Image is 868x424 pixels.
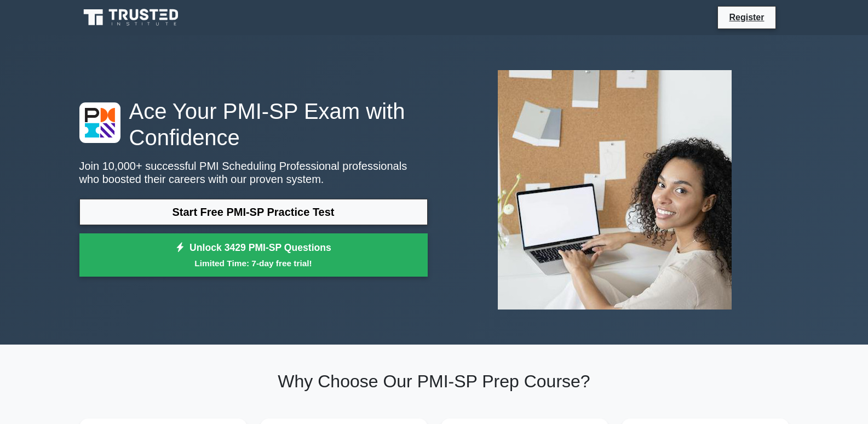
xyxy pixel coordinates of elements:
a: Start Free PMI-SP Practice Test [79,199,428,225]
a: Register [722,10,771,24]
a: Unlock 3429 PMI-SP QuestionsLimited Time: 7-day free trial! [79,233,428,277]
small: Limited Time: 7-day free trial! [93,257,414,270]
p: Join 10,000+ successful PMI Scheduling Professional professionals who boosted their careers with ... [79,159,428,186]
h2: Why Choose Our PMI-SP Prep Course? [79,371,789,392]
h1: Ace Your PMI-SP Exam with Confidence [79,98,428,151]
